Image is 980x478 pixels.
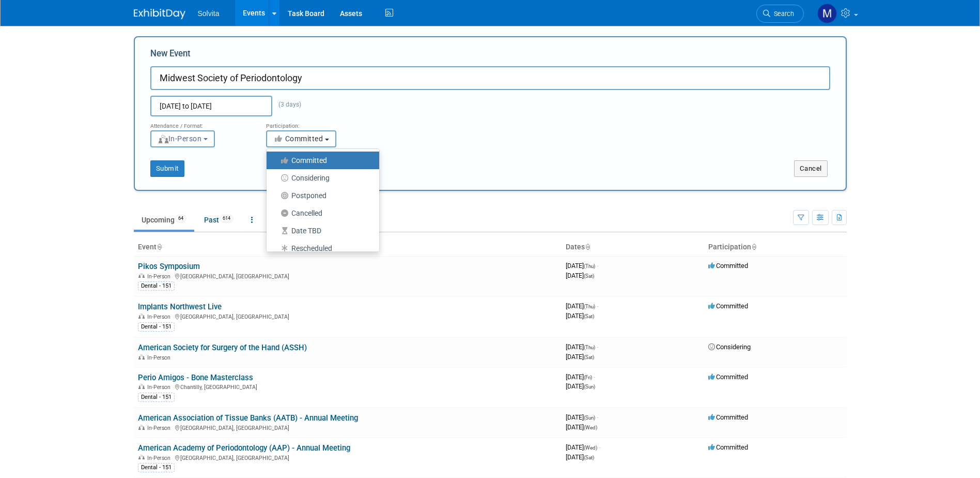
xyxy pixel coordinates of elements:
div: [GEOGRAPHIC_DATA], [GEOGRAPHIC_DATA] [138,423,557,431]
button: Submit [150,160,184,177]
span: In-Person [147,273,174,280]
span: [DATE] [566,423,597,431]
span: Solvita [198,9,220,18]
span: [DATE] [566,453,594,461]
span: (3 days) [272,101,301,108]
a: American Academy of Periodontology (AAP) - Annual Meeting [138,443,350,453]
span: Considering [708,343,751,351]
span: [DATE] [566,262,598,270]
span: 614 [220,215,234,222]
th: Participation [704,238,847,256]
div: Dental - 151 [138,281,175,291]
span: (Thu) [584,304,595,309]
th: Dates [562,238,704,256]
a: Perio Amigos - Bone Masterclass [138,373,253,382]
div: [GEOGRAPHIC_DATA], [GEOGRAPHIC_DATA] [138,453,557,461]
img: In-Person Event [138,384,145,389]
div: [GEOGRAPHIC_DATA], [GEOGRAPHIC_DATA] [138,312,557,320]
span: (Thu) [584,263,595,269]
span: - [597,343,598,351]
span: (Sun) [584,415,595,421]
span: (Fri) [584,375,592,380]
span: In-Person [147,313,174,320]
span: [DATE] [566,373,595,381]
span: (Sat) [584,273,594,279]
span: Committed [708,262,748,270]
label: Considering [272,171,369,185]
span: - [597,302,598,310]
img: In-Person Event [138,354,145,360]
label: Committed [272,154,369,167]
img: In-Person Event [138,425,145,430]
a: American Association of Tissue Banks (AATB) - Annual Meeting [138,413,358,423]
span: In-Person [147,425,174,431]
input: Start Date - End Date [150,96,272,116]
div: Attendance / Format: [150,116,251,130]
span: - [597,262,598,270]
span: Committed [708,373,748,381]
span: (Sun) [584,384,595,390]
span: [DATE] [566,312,594,320]
button: Committed [266,130,336,147]
a: Search [756,5,804,23]
input: Name of Trade Show / Conference [150,66,830,90]
span: Committed [708,443,748,451]
a: Implants Northwest Live [138,302,222,311]
a: Sort by Start Date [585,243,590,251]
img: ExhibitDay [134,9,185,19]
span: [DATE] [566,343,598,351]
span: (Thu) [584,345,595,350]
span: [DATE] [566,302,598,310]
a: American Society for Surgery of the Hand (ASSH) [138,343,307,352]
a: Upcoming64 [134,210,194,230]
span: [DATE] [566,353,594,361]
span: (Wed) [584,425,597,430]
span: Search [770,10,794,18]
span: [DATE] [566,272,594,279]
span: (Sat) [584,455,594,460]
span: In-Person [147,384,174,391]
img: In-Person Event [138,273,145,278]
a: Sort by Participation Type [751,243,756,251]
span: [DATE] [566,443,600,451]
span: (Sat) [584,354,594,360]
span: (Sat) [584,313,594,319]
span: - [594,373,595,381]
label: Rescheduled [272,242,369,255]
span: [DATE] [566,413,598,421]
img: Matthew Burns [817,4,837,23]
button: Cancel [794,160,828,177]
th: Event [134,238,562,256]
label: Postponed [272,189,369,202]
div: Dental - 151 [138,393,175,402]
a: Pikos Symposium [138,262,200,271]
span: Committed [273,135,323,143]
div: [GEOGRAPHIC_DATA], [GEOGRAPHIC_DATA] [138,272,557,280]
div: Chantilly, [GEOGRAPHIC_DATA] [138,382,557,391]
div: Dental - 151 [138,463,175,472]
span: In-Person [147,455,174,461]
span: Committed [708,302,748,310]
a: Past614 [196,210,241,230]
span: Committed [708,413,748,421]
span: 64 [175,215,186,222]
button: In-Person [150,130,215,147]
img: In-Person Event [138,455,145,460]
label: Date TBD [272,224,369,237]
label: Cancelled [272,206,369,220]
label: New Event [150,48,191,64]
div: Participation: [266,116,366,130]
div: Dental - 151 [138,322,175,332]
span: (Wed) [584,445,597,451]
span: In-Person [158,135,202,143]
span: - [599,443,600,451]
span: - [597,413,598,421]
span: [DATE] [566,382,595,390]
img: In-Person Event [138,313,145,319]
span: In-Person [147,354,174,361]
a: Sort by Event Name [157,243,162,251]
